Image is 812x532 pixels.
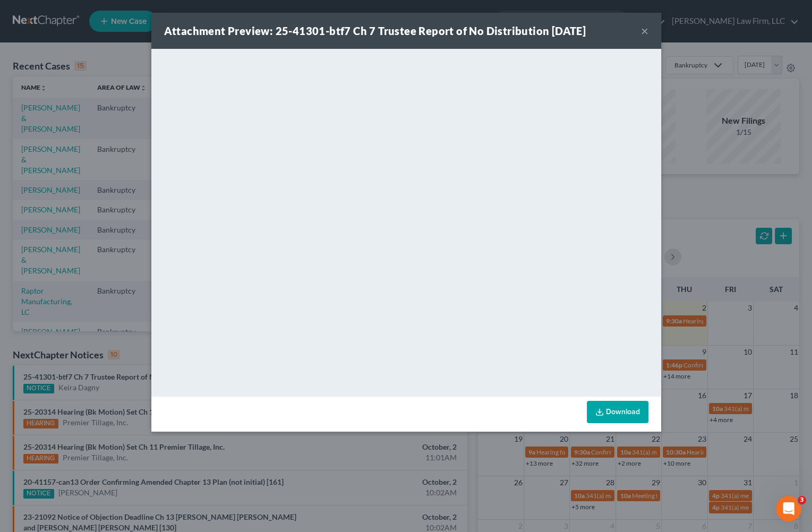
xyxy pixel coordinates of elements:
span: 3 [798,496,806,504]
strong: Attachment Preview: 25-41301-btf7 Ch 7 Trustee Report of No Distribution [DATE] [164,24,586,37]
a: Download [587,401,648,423]
iframe: Intercom live chat [776,496,801,521]
iframe: <object ng-attr-data='[URL][DOMAIN_NAME]' type='application/pdf' width='100%' height='650px'></ob... [151,49,661,394]
button: × [641,24,648,37]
